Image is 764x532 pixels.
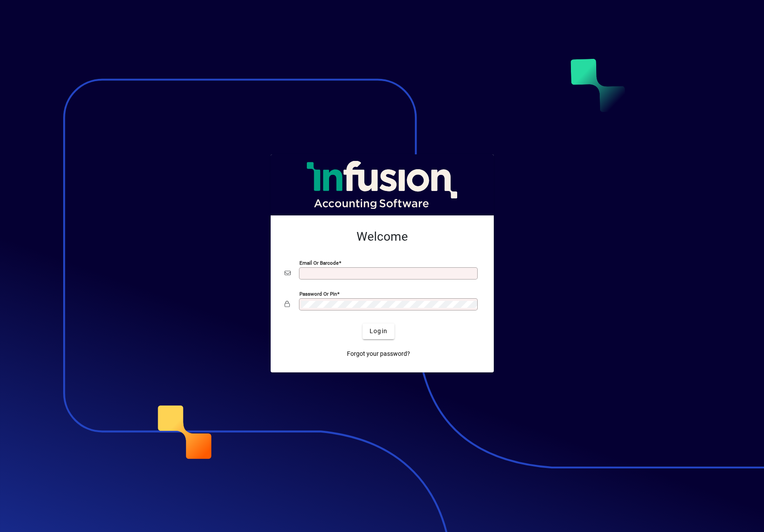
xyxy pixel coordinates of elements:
[285,229,480,244] h2: Welcome
[299,290,337,297] mat-label: Password or Pin
[347,349,410,358] span: Forgot your password?
[299,259,339,266] mat-label: Email or Barcode
[370,327,387,336] span: Login
[363,324,394,339] button: Login
[343,346,414,362] a: Forgot your password?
